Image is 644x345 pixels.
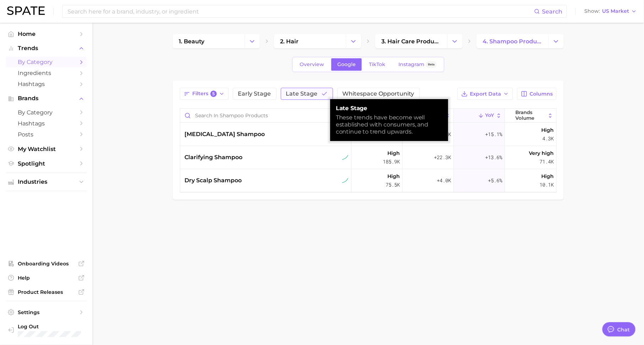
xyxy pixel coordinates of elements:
button: dry scalp shampoosustained riserHigh75.5k+4.0k+5.6%High10.1k [180,169,556,192]
a: Hashtags [6,79,87,90]
button: Trends [6,43,87,54]
span: Help [18,275,75,281]
span: Spotlight [18,160,75,167]
span: Overview [300,61,324,68]
span: US Market [602,9,629,13]
span: Columns [530,91,553,97]
span: My Watchlist [18,146,75,152]
span: TikTok [369,61,385,68]
strong: Late Stage [336,105,442,112]
span: Brands [18,95,75,102]
a: My Watchlist [6,144,87,155]
span: Log Out [18,323,81,330]
a: Ingredients [6,68,87,79]
button: clarifying shampoosustained riserHigh185.9k+22.3k+13.6%Very high71.4k [180,146,556,169]
button: Brands Volume [505,109,556,123]
span: [MEDICAL_DATA] shampoo [184,130,265,139]
span: Very high [529,149,554,157]
a: by Category [6,56,87,68]
span: 3. hair care products [381,38,441,45]
span: YoY [485,113,494,118]
span: Search [542,8,562,15]
span: 1. beauty [179,38,204,45]
img: SPATE [7,6,45,15]
a: Spotlight [6,158,87,169]
button: Brands [6,93,87,104]
a: Log out. Currently logged in with e-mail hannah@spate.nyc. [6,321,87,340]
a: 2. hair [274,34,346,48]
img: sustained riser [342,178,348,184]
a: Help [6,273,87,283]
span: +13.6% [485,153,502,162]
a: 1. beauty [173,34,245,48]
span: Export Data [470,91,501,97]
button: YoY [454,109,505,123]
button: [MEDICAL_DATA] shampoosustained riserHigh122.8k+16.1k+15.1%High4.3k [180,123,556,146]
span: Hashtags [18,81,75,87]
span: High [541,172,554,180]
span: Hashtags [18,120,75,127]
span: 4.3k [542,134,554,143]
span: 10.1k [540,180,554,189]
a: 4. shampoo products [477,34,548,48]
span: Filters [192,91,217,97]
button: Change Category [346,34,361,48]
span: Instagram [398,61,424,68]
button: Change Category [245,34,260,48]
span: clarifying shampoo [184,153,242,162]
a: Onboarding Videos [6,258,87,269]
span: Trends [18,45,75,52]
span: +5.6% [488,176,502,185]
button: Change Category [447,34,462,48]
span: Onboarding Videos [18,260,75,267]
a: 3. hair care products [375,34,447,48]
span: 5 [210,91,217,97]
span: by Category [18,109,75,116]
span: High [541,126,554,134]
a: Home [6,28,87,39]
span: Brands Volume [516,110,546,121]
a: Hashtags [6,118,87,129]
span: +22.3k [434,153,451,162]
a: Posts [6,129,87,140]
span: Ingredients [18,70,75,76]
span: Whitespace Opportunity [343,91,414,97]
span: 75.5k [386,180,400,189]
a: Settings [6,307,87,318]
input: Search in shampoo products [180,109,351,122]
span: 2. hair [280,38,299,45]
span: Settings [18,309,75,316]
button: Change Category [548,34,564,48]
a: TikTok [363,58,391,71]
button: ShowUS Market [583,7,639,16]
span: Product Releases [18,289,75,295]
span: Google [337,61,356,68]
button: Export Data [457,88,513,100]
span: Industries [18,179,75,185]
span: 185.9k [383,157,400,166]
span: Beta [428,61,435,68]
span: 71.4k [540,157,554,166]
span: +4.0k [437,176,451,185]
span: 4. shampoo products [483,38,542,45]
span: Late Stage [286,91,318,97]
button: Filters5 [180,88,229,100]
div: These trends have become well established with consumers, and continue to trend upwards. [336,114,442,135]
a: by Category [6,107,87,118]
button: Columns [517,88,557,100]
img: sustained riser [342,155,348,161]
input: Search here for a brand, industry, or ingredient [67,5,534,17]
span: +15.1% [485,130,502,139]
span: Home [18,31,75,37]
span: Early Stage [238,91,271,97]
a: Google [331,58,362,71]
span: Show [584,9,600,13]
span: High [387,172,400,180]
span: Posts [18,131,75,138]
span: High [387,149,400,157]
button: Industries [6,177,87,187]
a: Overview [294,58,330,71]
a: InstagramBeta [392,58,443,71]
a: Product Releases [6,287,87,297]
span: dry scalp shampoo [184,176,242,185]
